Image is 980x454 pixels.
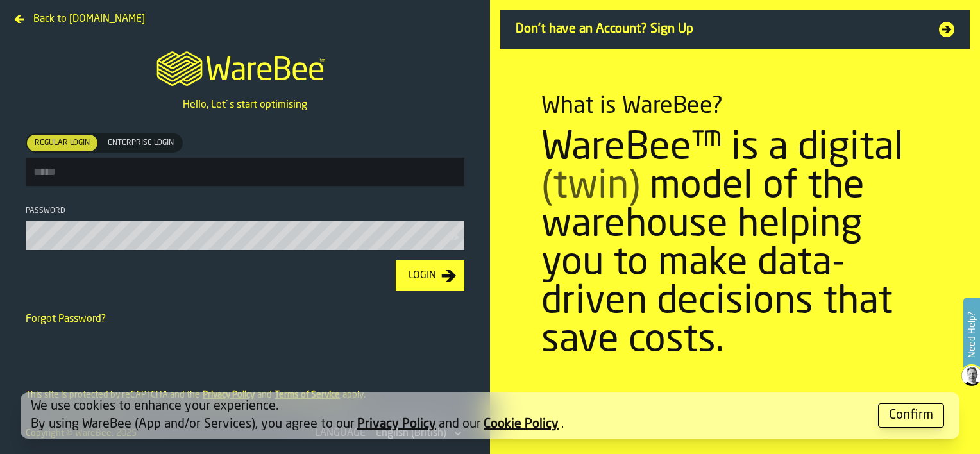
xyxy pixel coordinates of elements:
[500,10,970,49] a: Don't have an Account? Sign Up
[26,314,106,324] a: Forgot Password?
[396,260,464,291] button: button-Login
[26,133,99,153] label: button-switch-multi-Regular Login
[889,407,933,425] div: Confirm
[31,398,868,433] div: We use cookies to enhance your experience. By using WareBee (App and/or Services), you agree to o...
[26,206,464,250] label: button-toolbar-Password
[103,137,179,149] span: Enterprise Login
[145,36,344,97] a: logo-header
[357,418,436,431] a: Privacy Policy
[183,97,307,113] p: Hello, Let`s start optimising
[446,231,462,244] button: button-toolbar-Password
[26,206,464,215] div: Password
[484,418,559,431] a: Cookie Policy
[99,133,183,153] label: button-switch-multi-Enterprise Login
[403,268,441,283] div: Login
[26,133,464,186] label: button-toolbar-[object Object]
[541,168,640,206] span: (twin)
[21,392,959,439] div: alert-[object Object]
[965,299,979,371] label: Need Help?
[33,12,145,27] span: Back to [DOMAIN_NAME]
[516,21,924,38] span: Don't have an Account? Sign Up
[10,10,150,21] a: Back to [DOMAIN_NAME]
[541,94,723,119] div: What is WareBee?
[878,403,944,428] button: button-
[30,137,95,149] span: Regular Login
[541,130,929,360] div: WareBee™ is a digital model of the warehouse helping you to make data-driven decisions that save ...
[27,135,97,151] div: thumb
[26,221,464,250] input: button-toolbar-Password
[100,135,182,151] div: thumb
[26,158,464,186] input: button-toolbar-[object Object]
